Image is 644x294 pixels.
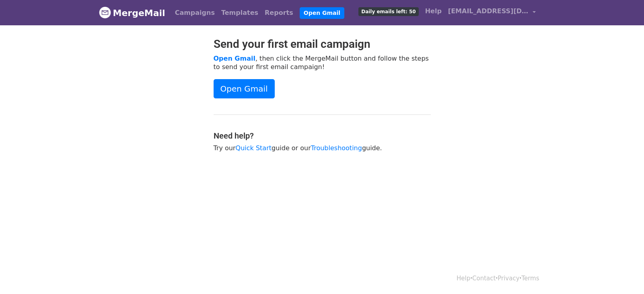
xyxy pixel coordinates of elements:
[218,5,261,21] a: Templates
[448,6,529,16] span: [EMAIL_ADDRESS][DOMAIN_NAME]
[521,275,539,282] a: Terms
[498,275,519,282] a: Privacy
[214,37,431,51] h2: Send your first email campaign
[311,144,362,152] a: Troubleshooting
[214,54,431,71] p: , then click the MergeMail button and follow the steps to send your first email campaign!
[472,275,496,282] a: Contact
[214,79,275,98] a: Open Gmail
[261,5,296,21] a: Reports
[457,275,470,282] a: Help
[214,55,255,62] a: Open Gmail
[300,7,344,19] a: Open Gmail
[214,144,431,152] p: Try our guide or our guide.
[358,7,418,16] span: Daily emails left: 50
[214,131,431,141] h4: Need help?
[445,3,539,22] a: [EMAIL_ADDRESS][DOMAIN_NAME]
[99,4,165,21] a: MergeMail
[236,144,272,152] a: Quick Start
[99,6,111,18] img: MergeMail logo
[422,3,445,19] a: Help
[172,5,218,21] a: Campaigns
[355,3,422,19] a: Daily emails left: 50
